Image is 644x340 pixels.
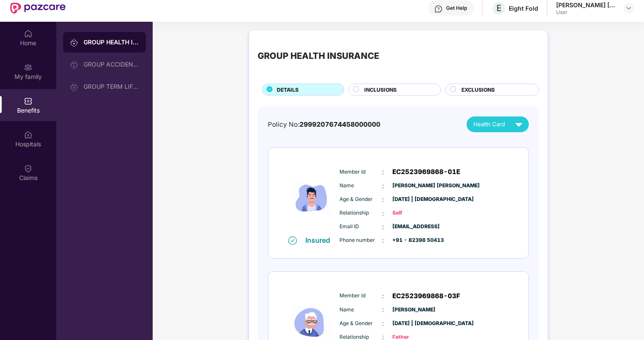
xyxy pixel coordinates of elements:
span: Name [339,306,382,314]
button: Health Card [467,116,529,132]
div: GROUP HEALTH INSURANCE [258,49,379,63]
span: Member Id [339,292,382,300]
span: : [382,319,384,328]
span: DETAILS [277,86,299,94]
div: User [556,9,616,16]
span: Age & Gender [339,320,382,328]
div: [PERSON_NAME] [PERSON_NAME] [556,1,616,9]
span: : [382,222,384,232]
img: svg+xml;base64,PHN2ZyB3aWR0aD0iMjAiIGhlaWdodD0iMjAiIHZpZXdCb3g9IjAgMCAyMCAyMCIgZmlsbD0ibm9uZSIgeG... [70,83,78,91]
div: Policy No: [268,119,380,130]
img: svg+xml;base64,PHN2ZyB3aWR0aD0iMjAiIGhlaWdodD0iMjAiIHZpZXdCb3g9IjAgMCAyMCAyMCIgZmlsbD0ibm9uZSIgeG... [70,61,78,69]
span: Member Id [339,168,382,176]
span: 2999207674458000000 [299,120,380,128]
img: svg+xml;base64,PHN2ZyBpZD0iQ2xhaW0iIHhtbG5zPSJodHRwOi8vd3d3LnczLm9yZy8yMDAwL3N2ZyIgd2lkdGg9IjIwIi... [24,164,32,173]
span: Name [339,182,382,190]
span: : [382,305,384,314]
span: EXCLUSIONS [461,86,495,94]
img: svg+xml;base64,PHN2ZyB4bWxucz0iaHR0cDovL3d3dy53My5vcmcvMjAwMC9zdmciIHdpZHRoPSIxNiIgaGVpZ2h0PSIxNi... [288,236,297,245]
div: Insured [305,236,335,244]
span: Email ID [339,223,382,231]
img: svg+xml;base64,PHN2ZyBpZD0iSG9tZSIgeG1sbnM9Imh0dHA6Ly93d3cudzMub3JnLzIwMDAvc3ZnIiB3aWR0aD0iMjAiIG... [24,29,32,38]
span: Self [392,209,435,217]
img: svg+xml;base64,PHN2ZyBpZD0iRHJvcGRvd24tMzJ4MzIiIHhtbG5zPSJodHRwOi8vd3d3LnczLm9yZy8yMDAwL3N2ZyIgd2... [625,5,632,12]
span: Health Card [473,120,505,129]
span: +91 - 82398 50413 [392,236,435,244]
div: Eight Fold [509,4,538,12]
span: [PERSON_NAME] [392,306,435,314]
img: svg+xml;base64,PHN2ZyB3aWR0aD0iMjAiIGhlaWdodD0iMjAiIHZpZXdCb3g9IjAgMCAyMCAyMCIgZmlsbD0ibm9uZSIgeG... [24,63,32,72]
span: : [382,209,384,218]
span: Age & Gender [339,195,382,203]
img: svg+xml;base64,PHN2ZyBpZD0iSG9zcGl0YWxzIiB4bWxucz0iaHR0cDovL3d3dy53My5vcmcvMjAwMC9zdmciIHdpZHRoPS... [24,131,32,139]
span: [EMAIL_ADDRESS] [392,223,435,231]
span: : [382,195,384,204]
img: svg+xml;base64,PHN2ZyB3aWR0aD0iMjAiIGhlaWdodD0iMjAiIHZpZXdCb3g9IjAgMCAyMCAyMCIgZmlsbD0ibm9uZSIgeG... [70,38,78,47]
img: New Pazcare Logo [10,3,66,14]
span: INCLUSIONS [364,86,397,94]
span: : [382,291,384,301]
img: svg+xml;base64,PHN2ZyB4bWxucz0iaHR0cDovL3d3dy53My5vcmcvMjAwMC9zdmciIHZpZXdCb3g9IjAgMCAyNCAyNCIgd2... [511,117,526,132]
span: [DATE] | [DEMOGRAPHIC_DATA] [392,320,435,328]
span: : [382,167,384,177]
span: : [382,181,384,191]
img: svg+xml;base64,PHN2ZyBpZD0iQmVuZWZpdHMiIHhtbG5zPSJodHRwOi8vd3d3LnczLm9yZy8yMDAwL3N2ZyIgd2lkdGg9Ij... [24,97,32,105]
span: : [382,236,384,245]
div: GROUP TERM LIFE INSURANCE [84,83,139,90]
span: [DATE] | [DEMOGRAPHIC_DATA] [392,195,435,203]
span: EC2523969868-01E [392,167,460,177]
span: [PERSON_NAME] [PERSON_NAME] [392,182,435,190]
span: E [496,3,502,13]
div: GROUP HEALTH INSURANCE [84,38,139,46]
span: Relationship [339,209,382,217]
img: icon [286,160,337,235]
div: GROUP ACCIDENTAL INSURANCE [84,61,139,68]
span: Phone number [339,236,382,244]
div: Get Help [446,5,467,12]
img: svg+xml;base64,PHN2ZyBpZD0iSGVscC0zMngzMiIgeG1sbnM9Imh0dHA6Ly93d3cudzMub3JnLzIwMDAvc3ZnIiB3aWR0aD... [434,5,443,13]
span: EC2523969868-03F [392,291,460,301]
